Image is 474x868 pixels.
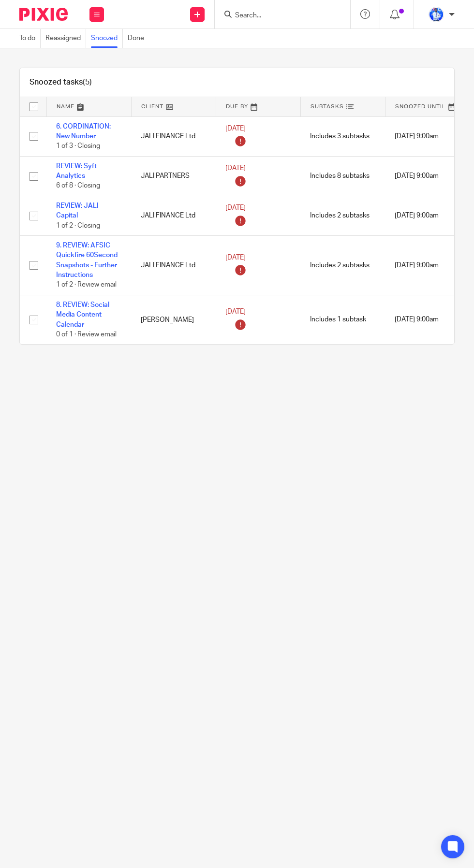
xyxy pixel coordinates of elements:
[56,282,117,289] span: 1 of 2 · Review email
[310,173,370,179] span: Includes 8 subtasks
[56,242,118,278] a: 9. REVIEW: AFSIC Quickfire 60Second Snapshots - Further Instructions
[395,133,439,140] span: [DATE] 9:00am
[56,302,109,328] a: 8. REVIEW: Social Media Content Calendar
[56,222,100,229] span: 1 of 2 · Closing
[310,133,370,140] span: Includes 3 subtasks
[131,116,216,156] td: JALI FINANCE Ltd
[19,8,68,21] img: Pixie
[310,262,370,269] span: Includes 2 subtasks
[310,212,370,219] span: Includes 2 subtasks
[56,183,100,189] span: 6 of 8 · Closing
[131,196,216,235] td: JALI FINANCE Ltd
[83,78,92,86] span: (5)
[225,204,246,211] span: [DATE]
[30,77,92,87] h1: Snoozed tasks
[395,262,439,269] span: [DATE] 9:00am
[19,29,41,48] a: To do
[56,331,117,338] span: 0 of 1 · Review email
[395,212,439,219] span: [DATE] 9:00am
[131,156,216,196] td: JALI PARTNERS
[395,173,439,179] span: [DATE] 9:00am
[56,143,100,149] span: 1 of 3 · Closing
[311,104,344,109] span: Subtasks
[56,203,99,219] a: REVIEW: JALI Capital
[131,236,216,295] td: JALI FINANCE Ltd
[429,7,444,22] img: WhatsApp%20Image%202022-01-17%20at%2010.26.43%20PM.jpeg
[56,163,97,179] a: REVIEW: Syft Analytics
[45,29,86,48] a: Reassigned
[91,29,123,48] a: Snoozed
[225,125,246,132] span: [DATE]
[225,309,246,316] span: [DATE]
[395,317,439,323] span: [DATE] 9:00am
[128,29,149,48] a: Done
[234,12,321,20] input: Search
[225,254,246,261] span: [DATE]
[225,165,246,172] span: [DATE]
[56,123,111,140] a: 6. CORDINATION: New Number
[310,317,366,323] span: Includes 1 subtask
[131,295,216,344] td: [PERSON_NAME]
